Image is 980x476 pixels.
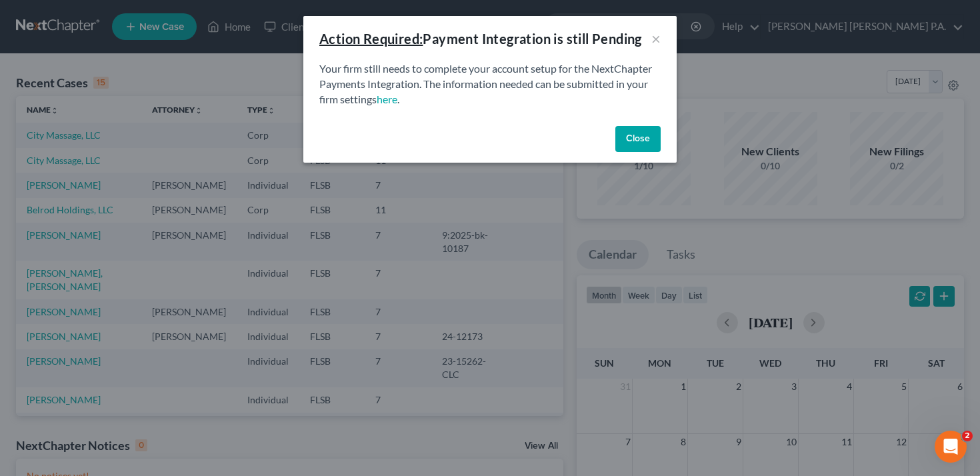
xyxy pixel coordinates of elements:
[319,31,423,47] u: Action Required:
[935,431,967,463] iframe: Intercom live chat
[377,93,397,105] a: here
[615,126,661,153] button: Close
[319,29,642,48] div: Payment Integration is still Pending
[962,431,973,441] span: 2
[319,61,661,107] p: Your firm still needs to complete your account setup for the NextChapter Payments Integration. Th...
[651,31,661,47] button: ×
